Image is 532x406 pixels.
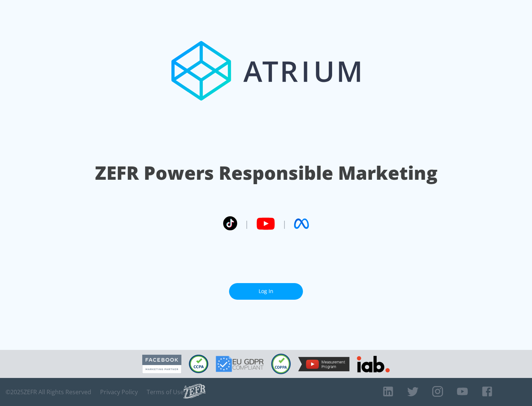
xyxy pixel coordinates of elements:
img: Facebook Marketing Partner [142,355,181,374]
a: Privacy Policy [100,388,138,396]
img: CCPA Compliant [189,355,208,373]
img: IAB [357,356,390,372]
span: | [282,218,287,229]
img: COPPA Compliant [271,354,291,374]
img: GDPR Compliant [216,356,264,372]
a: Terms of Use [147,388,184,396]
span: | [245,218,249,229]
a: Log In [229,283,303,300]
img: YouTube Measurement Program [298,357,349,371]
h1: ZEFR Powers Responsible Marketing [95,160,437,186]
span: © 2025 ZEFR All Rights Reserved [6,388,91,396]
